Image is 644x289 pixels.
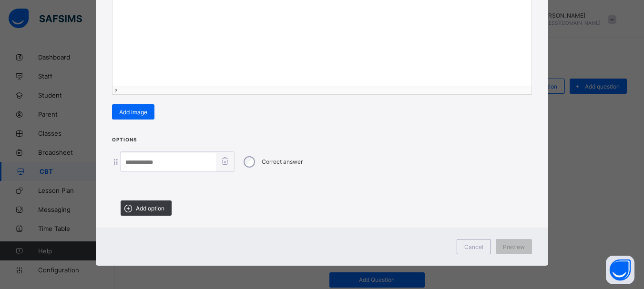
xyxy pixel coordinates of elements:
span: Add option [136,205,164,212]
button: Open asap [606,256,634,284]
span: Preview [503,243,525,250]
span: Add Image [119,109,147,116]
div: P [114,87,530,94]
span: Options [112,137,137,142]
span: Cancel [464,243,483,250]
div: Correct answer [112,151,532,172]
label: Correct answer [262,158,303,165]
